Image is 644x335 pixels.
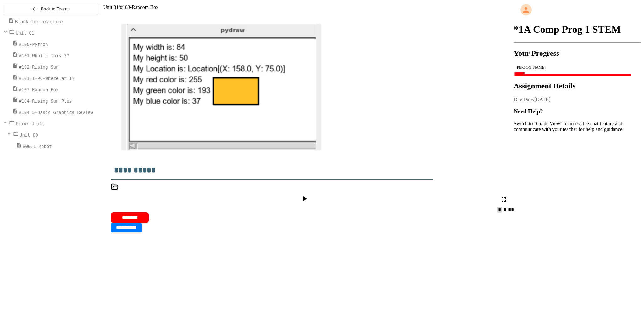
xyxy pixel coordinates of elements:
[534,97,551,102] span: [DATE]
[514,108,641,115] h3: Need Help?
[514,82,641,90] h2: Assignment Details
[514,49,641,58] h2: Your Progress
[514,97,534,102] span: Due Date:
[16,31,34,36] span: Unit 01
[514,121,641,132] p: Switch to "Grade View" to access the chat feature and communicate with your teacher for help and ...
[19,65,58,70] span: #102-Rising Sun
[19,133,38,138] span: Unit 00
[19,53,69,58] span: #101-What's This ??
[103,4,119,10] span: Unit 01
[119,4,120,10] span: /
[23,144,52,149] span: #00.1 Robot
[16,121,45,126] span: Prior Units
[3,3,98,15] button: Back to Teams
[516,65,640,70] div: [PERSON_NAME]
[41,6,70,11] span: Back to Teams
[514,24,641,35] h1: *1A Comp Prog 1 STEM
[120,4,158,10] span: #103-Random Box
[19,87,58,92] span: #103-Random Box
[19,76,75,81] span: #101.1-PC-Where am I?
[19,42,48,47] span: #100-Python
[19,110,93,115] span: #104.5-Basic Graphics Review
[514,3,641,17] div: My Account
[15,19,63,24] span: Blank for practice
[19,99,72,104] span: #104-Rising Sun Plus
